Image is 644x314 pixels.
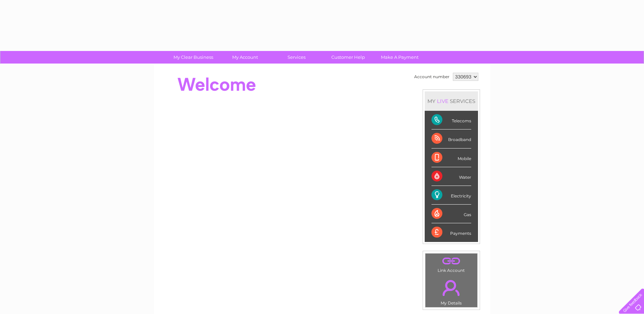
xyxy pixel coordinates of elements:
[425,91,478,111] div: MY SERVICES
[425,253,478,275] td: Link Account
[431,167,471,186] div: Water
[217,51,273,64] a: My Account
[427,276,476,300] a: .
[431,149,471,167] div: Mobile
[431,223,471,242] div: Payments
[412,71,451,83] td: Account number
[427,255,476,267] a: .
[436,98,450,104] div: LIVE
[431,205,471,223] div: Gas
[431,129,471,148] div: Broadband
[431,186,471,205] div: Electricity
[431,111,471,129] div: Telecoms
[165,51,221,64] a: My Clear Business
[425,274,478,308] td: My Details
[372,51,428,64] a: Make A Payment
[320,51,376,64] a: Customer Help
[269,51,325,64] a: Services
